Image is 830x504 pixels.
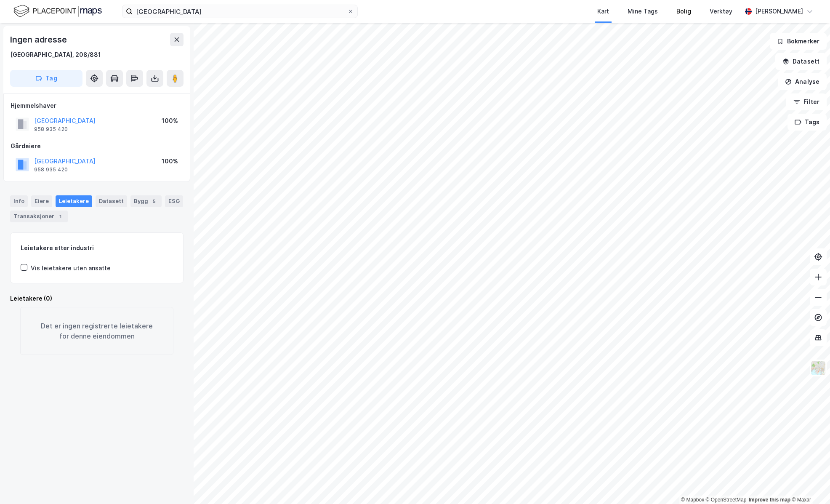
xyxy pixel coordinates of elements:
[788,464,830,504] div: Kontrollprogram for chat
[778,73,827,90] button: Analyse
[681,497,704,503] a: Mapbox
[34,126,68,133] div: 958 935 420
[10,211,68,222] div: Transaksjoner
[56,195,92,207] div: Leietakere
[162,156,178,166] div: 100%
[710,6,732,16] div: Verktøy
[10,50,101,60] div: [GEOGRAPHIC_DATA], 208/881
[11,141,183,151] div: Gårdeiere
[787,114,827,131] button: Tags
[13,4,102,19] img: logo.f888ab2527a4732fd821a326f86c7f29.svg
[133,5,347,18] input: Søk på adresse, matrikkel, gårdeiere, leietakere eller personer
[34,166,68,173] div: 958 935 420
[96,195,127,207] div: Datasett
[165,195,183,207] div: ESG
[150,197,158,205] div: 5
[11,101,183,111] div: Hjemmelshaver
[10,195,28,207] div: Info
[597,6,609,16] div: Kart
[706,497,747,503] a: OpenStreetMap
[31,263,111,273] div: Vis leietakere uten ansatte
[10,70,82,87] button: Tag
[749,497,790,503] a: Improve this map
[10,33,68,46] div: Ingen adresse
[786,93,827,110] button: Filter
[31,195,52,207] div: Eiere
[770,33,827,50] button: Bokmerker
[21,243,173,253] div: Leietakere etter industri
[130,195,162,207] div: Bygg
[628,6,658,16] div: Mine Tags
[755,6,803,16] div: [PERSON_NAME]
[162,116,178,126] div: 100%
[788,464,830,504] iframe: Chat Widget
[56,212,64,221] div: 1
[10,293,184,304] div: Leietakere (0)
[775,53,827,70] button: Datasett
[676,6,691,16] div: Bolig
[810,360,826,376] img: Z
[20,307,173,355] div: Det er ingen registrerte leietakere for denne eiendommen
